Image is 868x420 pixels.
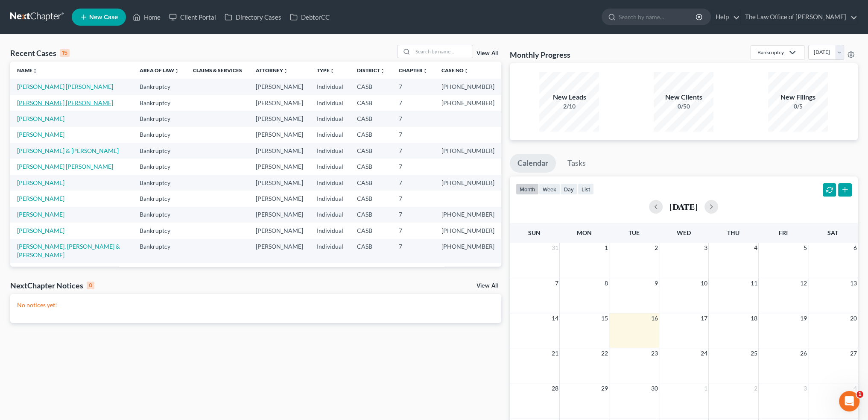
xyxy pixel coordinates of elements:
span: 22 [600,348,609,358]
td: Bankruptcy [133,95,186,111]
div: New Clients [654,92,713,102]
span: 13 [849,278,858,288]
a: [PERSON_NAME] [17,211,64,218]
a: [PERSON_NAME] [17,131,64,138]
span: Wed [677,229,691,236]
td: CASB [350,239,392,263]
span: 3 [803,383,808,394]
td: [PERSON_NAME] [249,79,310,94]
td: 7 [392,175,435,191]
a: Help [711,9,740,25]
td: CASB [350,263,392,279]
td: [PHONE_NUMBER] [435,239,501,263]
td: [PHONE_NUMBER] [435,207,501,223]
div: 15 [60,49,70,57]
td: [PERSON_NAME] [249,263,310,279]
a: Calendar [510,154,556,173]
i: unfold_more [464,68,469,73]
div: 2/10 [539,102,599,111]
td: CASB [350,95,392,111]
td: CASB [350,175,392,191]
span: 2 [753,383,758,394]
span: 28 [551,383,559,394]
span: 31 [551,243,559,253]
td: 7 [392,79,435,94]
div: NextChapter Notices [10,280,94,291]
a: Area of Lawunfold_more [140,67,179,73]
td: [PERSON_NAME] [249,191,310,206]
td: Bankruptcy [133,127,186,143]
span: 1 [604,243,609,253]
span: 26 [799,348,808,358]
h2: [DATE] [669,202,698,211]
a: Directory Cases [220,9,286,25]
input: Search by name... [413,45,473,58]
span: 7 [554,278,559,288]
a: Nameunfold_more [17,67,38,73]
td: Individual [310,159,350,174]
div: 0/5 [768,102,828,111]
td: CASB [350,207,392,223]
td: Individual [310,239,350,263]
a: [PERSON_NAME] [17,195,64,202]
span: 4 [753,243,758,253]
a: Districtunfold_more [357,67,385,73]
td: 7 [392,207,435,223]
span: 30 [650,383,659,394]
td: 7 [392,239,435,263]
td: CASB [350,127,392,143]
i: unfold_more [283,68,288,73]
td: [PHONE_NUMBER] [435,263,501,279]
a: [PERSON_NAME] [PERSON_NAME] [17,83,113,90]
span: 8 [604,278,609,288]
td: 7 [392,191,435,206]
td: CASB [350,191,392,206]
span: Thu [727,229,739,236]
span: New Case [89,14,118,21]
a: [PERSON_NAME] [PERSON_NAME] [17,163,113,170]
span: 21 [551,348,559,358]
span: Sun [528,229,541,236]
div: New Filings [768,92,828,102]
span: 1 [703,383,708,394]
td: CASB [350,111,392,126]
span: 15 [600,313,609,323]
td: 7 [392,223,435,238]
a: [PERSON_NAME] [17,179,64,186]
a: [PERSON_NAME] [17,227,64,234]
td: CASB [350,79,392,94]
span: Tue [628,229,640,236]
td: Individual [310,95,350,111]
i: unfold_more [32,68,38,73]
iframe: Intercom live chat [839,391,859,411]
a: Attorneyunfold_more [256,67,288,73]
td: 7 [392,159,435,174]
button: list [578,183,594,195]
input: Search by name... [619,9,697,25]
div: Bankruptcy [757,49,784,56]
td: Bankruptcy [133,263,186,279]
td: Individual [310,263,350,279]
td: [PERSON_NAME] [249,95,310,111]
a: [PERSON_NAME] [17,115,64,122]
td: 7 [392,95,435,111]
a: The Law Office of [PERSON_NAME] [741,9,857,25]
td: Individual [310,191,350,206]
td: Individual [310,111,350,126]
span: 25 [750,348,758,358]
span: 29 [600,383,609,394]
td: [PERSON_NAME] [249,175,310,191]
td: [PERSON_NAME] [249,111,310,126]
i: unfold_more [380,68,385,73]
span: 17 [700,313,708,323]
span: 14 [551,313,559,323]
span: 4 [853,383,858,394]
td: [PHONE_NUMBER] [435,79,501,94]
td: Bankruptcy [133,223,186,238]
td: [PHONE_NUMBER] [435,175,501,191]
span: 23 [650,348,659,358]
i: unfold_more [423,68,428,73]
td: Individual [310,207,350,223]
td: Bankruptcy [133,239,186,263]
span: 24 [700,348,708,358]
